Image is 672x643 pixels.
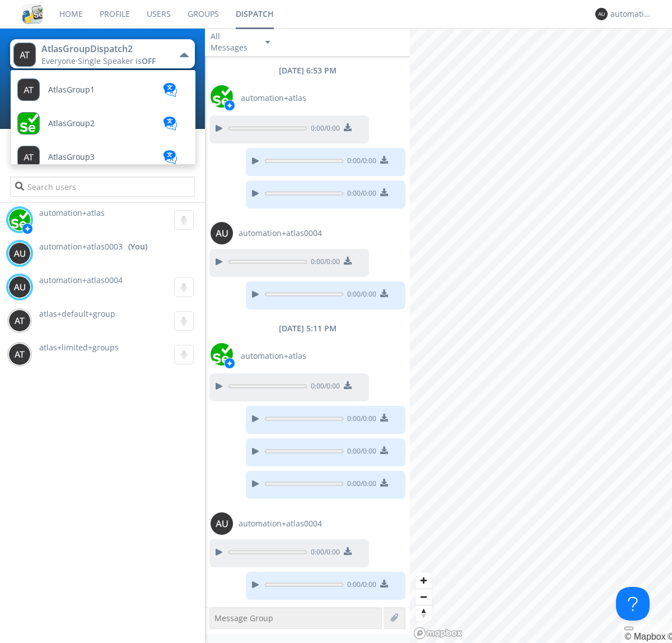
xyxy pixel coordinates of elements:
[211,512,233,535] img: 373638.png
[380,188,388,196] img: download media button
[616,587,650,621] iframe: Toggle Customer Support
[78,55,156,66] span: Single Speaker is
[380,446,388,454] img: download media button
[211,85,233,108] img: d2d01cd9b4174d08988066c6d424eccd
[8,309,31,332] img: 373638.png
[343,479,376,491] span: 0:00 / 0:00
[610,8,652,20] div: automation+atlas0003
[241,350,306,362] span: automation+atlas
[307,547,340,559] span: 0:00 / 0:00
[8,343,31,366] img: 373638.png
[39,241,123,252] span: automation+atlas0003
[343,188,376,201] span: 0:00 / 0:00
[307,123,340,136] span: 0:00 / 0:00
[39,275,123,285] span: automation+atlas0004
[211,222,233,244] img: 373638.png
[205,323,410,334] div: [DATE] 5:11 PM
[239,518,322,529] span: automation+atlas0004
[162,83,179,97] img: translation-blue.svg
[211,31,255,53] div: All Messages
[380,414,388,422] img: download media button
[413,627,463,640] a: Mapbox logo
[343,580,376,592] span: 0:00 / 0:00
[162,117,179,131] img: translation-blue.svg
[380,580,388,588] img: download media button
[8,276,31,298] img: 373638.png
[416,605,432,621] span: Reset bearing to north
[343,446,376,459] span: 0:00 / 0:00
[380,156,388,164] img: download media button
[39,342,119,353] span: atlas+limited+groups
[205,65,410,76] div: [DATE] 6:53 PM
[10,39,194,68] button: AtlasGroupDispatch2Everyone·Single Speaker isOFF
[48,119,95,128] span: AtlasGroup2
[344,123,352,131] img: download media button
[48,153,95,161] span: AtlasGroup3
[39,308,115,319] span: atlas+default+group
[344,381,352,389] img: download media button
[343,289,376,302] span: 0:00 / 0:00
[10,70,196,165] ul: AtlasGroupDispatch2Everyone·Single Speaker isOFF
[344,547,352,555] img: download media button
[344,257,352,265] img: download media button
[380,479,388,487] img: download media button
[41,43,167,55] div: AtlasGroupDispatch2
[10,177,194,197] input: Search users
[265,41,270,44] img: caret-down-sm.svg
[307,381,340,394] span: 0:00 / 0:00
[416,589,432,605] span: Zoom out
[307,257,340,269] span: 0:00 / 0:00
[624,627,633,630] button: Toggle attribution
[41,55,167,67] div: Everyone ·
[128,241,147,252] div: (You)
[13,43,36,67] img: 373638.png
[162,150,179,164] img: translation-blue.svg
[624,632,665,641] a: Mapbox
[8,209,31,231] img: d2d01cd9b4174d08988066c6d424eccd
[343,414,376,426] span: 0:00 / 0:00
[380,289,388,297] img: download media button
[239,228,322,239] span: automation+atlas0004
[8,242,31,265] img: 373638.png
[241,92,306,104] span: automation+atlas
[39,207,105,218] span: automation+atlas
[48,86,95,94] span: AtlasGroup1
[416,605,432,621] button: Reset bearing to north
[211,343,233,366] img: d2d01cd9b4174d08988066c6d424eccd
[416,572,432,589] button: Zoom in
[142,55,156,66] span: OFF
[416,589,432,605] button: Zoom out
[343,156,376,168] span: 0:00 / 0:00
[22,4,43,24] img: cddb5a64eb264b2086981ab96f4c1ba7
[595,8,608,20] img: 373638.png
